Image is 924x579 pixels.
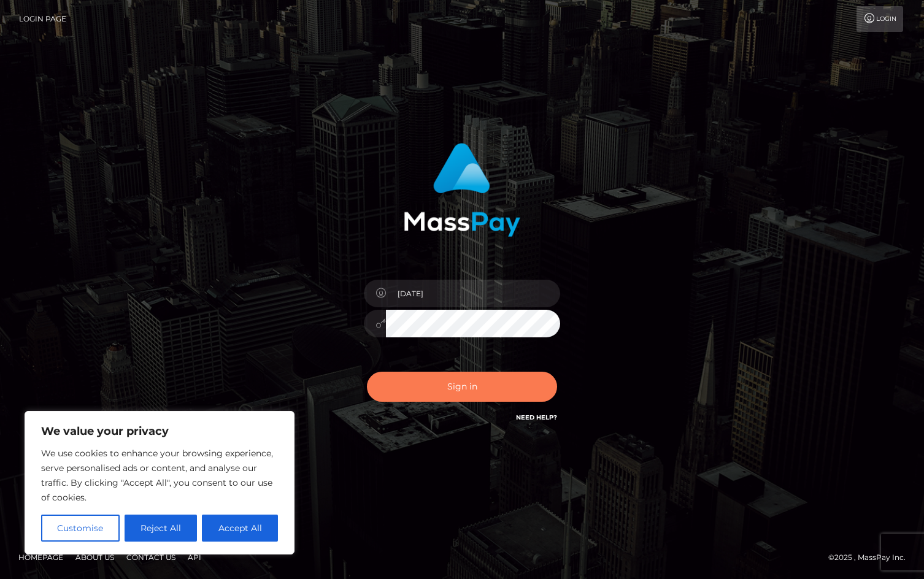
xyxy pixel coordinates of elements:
a: API [183,548,206,567]
div: We value your privacy [25,411,295,554]
div: © 2025 , MassPay Inc. [828,551,915,564]
input: Username... [386,280,560,307]
a: About Us [71,548,119,567]
button: Reject All [125,515,198,542]
button: Accept All [202,515,278,542]
img: MassPay Login [404,143,520,237]
p: We use cookies to enhance your browsing experience, serve personalised ads or content, and analys... [41,446,278,505]
button: Sign in [367,372,557,402]
a: Login Page [19,6,66,32]
a: Need Help? [516,413,557,421]
a: Homepage [13,548,68,567]
a: Contact Us [121,548,180,567]
p: We value your privacy [41,424,278,439]
button: Customise [41,515,120,542]
a: Login [857,6,903,32]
